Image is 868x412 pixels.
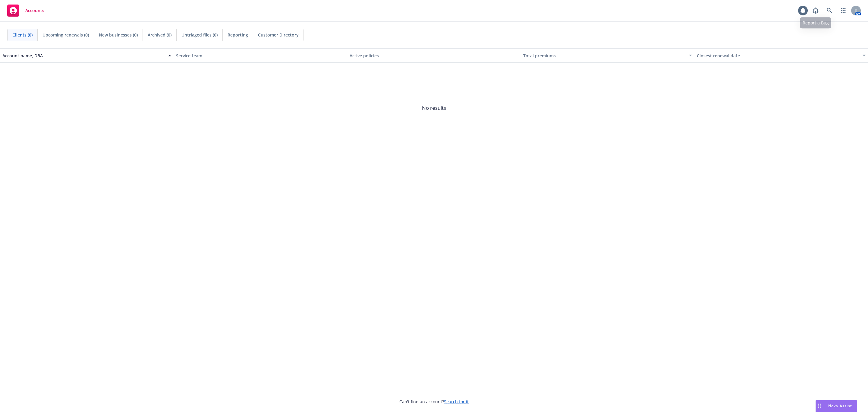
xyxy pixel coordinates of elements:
[42,32,89,38] span: Upcoming renewals (0)
[697,52,859,59] div: Closest renewal date
[228,32,248,38] span: Reporting
[810,5,822,17] a: Report a Bug
[174,48,347,63] button: Service team
[258,32,299,38] span: Customer Directory
[5,2,47,19] a: Accounts
[12,32,33,38] span: Clients (0)
[148,32,171,38] span: Archived (0)
[828,403,852,408] span: Nova Assist
[25,8,44,13] span: Accounts
[181,32,218,38] span: Untriaged files (0)
[2,52,165,59] div: Account name, DBA
[176,52,345,59] div: Service team
[399,398,469,405] span: Can't find an account?
[347,48,521,63] button: Active policies
[816,400,823,412] div: Drag to move
[837,5,849,17] a: Switch app
[816,400,857,412] button: Nova Assist
[823,5,835,17] a: Search
[350,52,518,59] div: Active policies
[99,32,138,38] span: New businesses (0)
[523,52,685,59] div: Total premiums
[521,48,694,63] button: Total premiums
[444,399,469,404] a: Search for it
[694,48,868,63] button: Closest renewal date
